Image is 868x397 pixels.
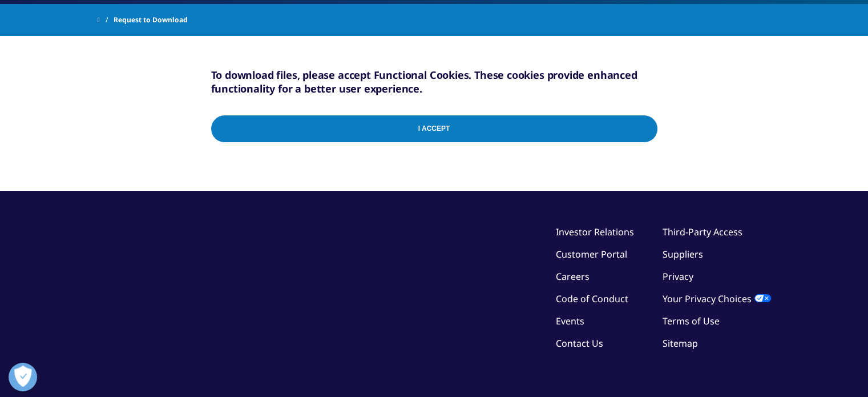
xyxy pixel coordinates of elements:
a: Sitemap [663,337,698,350]
a: Contact Us [556,337,603,350]
a: Privacy [663,270,693,283]
a: Events [556,315,584,327]
span: Request to Download [114,10,188,30]
a: Your Privacy Choices [663,292,771,305]
a: Code of Conduct [556,292,628,305]
a: Customer Portal [556,248,627,260]
a: Third-Party Access [663,226,742,238]
button: Open Preferences [9,363,37,391]
a: Terms of Use [663,315,720,327]
a: Careers [556,270,590,283]
h5: To download files, please accept Functional Cookies. These cookies provide enhanced functionality... [211,68,657,95]
a: Investor Relations [556,226,634,238]
input: I Accept [211,115,657,142]
a: Suppliers [663,248,703,260]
